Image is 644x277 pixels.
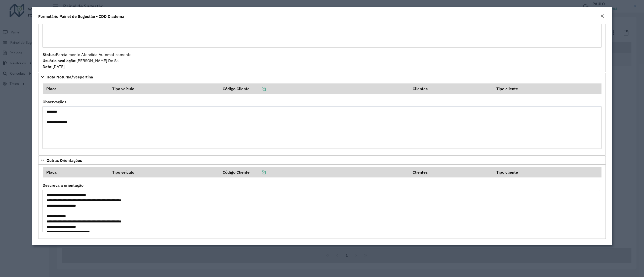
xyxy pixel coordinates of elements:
a: Copiar [250,170,266,175]
th: Placa [43,167,109,177]
th: Tipo cliente [493,83,601,94]
em: Fechar [600,14,604,18]
label: Observações [43,99,66,105]
th: Clientes [409,167,493,177]
h4: Formulário Painel de Sugestão - CDD Diadema [38,13,124,19]
a: Copiar [250,86,266,91]
strong: Usuário avaliação: [43,58,76,63]
a: Rota Noturna/Vespertina [38,73,606,81]
th: Tipo cliente [493,167,601,177]
th: Código Cliente [219,167,409,177]
div: Rota Noturna/Vespertina [38,81,606,156]
th: Tipo veículo [109,83,219,94]
span: Parcialmente Atendida Automaticamente [PERSON_NAME] De Sa [DATE] [43,52,132,69]
a: Outras Orientações [38,156,606,165]
button: Close [599,13,606,20]
th: Placa [43,83,109,94]
label: Descreva a orientação [43,182,84,188]
th: Código Cliente [219,83,409,94]
span: Rota Noturna/Vespertina [47,75,93,79]
strong: Status: [43,52,56,57]
th: Tipo veículo [109,167,219,177]
th: Clientes [409,83,493,94]
span: Outras Orientações [47,158,82,162]
strong: Data: [43,64,53,69]
div: Outras Orientações [38,165,606,239]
